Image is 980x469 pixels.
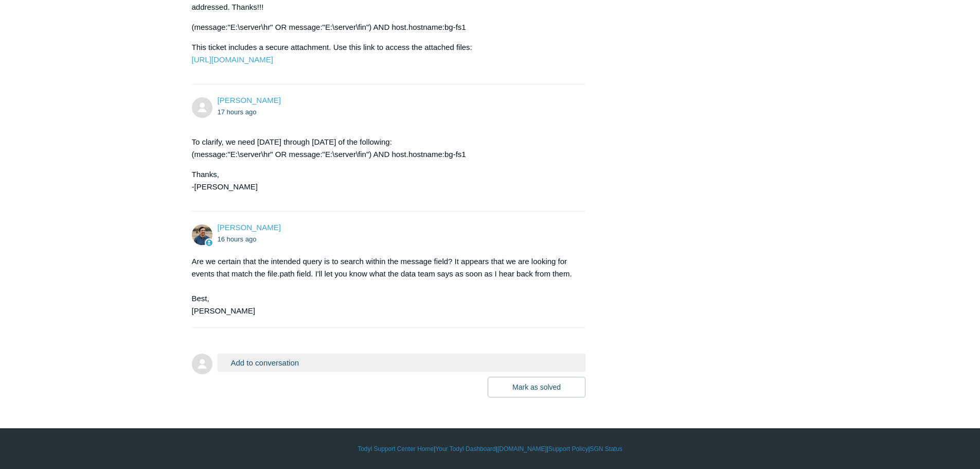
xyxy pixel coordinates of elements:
[218,235,257,243] time: 10/13/2025, 17:53
[218,354,586,372] button: Add to conversation
[590,444,622,454] a: SGN Status
[192,444,789,454] div: | | | |
[435,444,495,454] a: Your Todyl Dashboard
[192,21,576,33] p: (message:"E:\server\hr" OR message:"E:\server\fin") AND host.hostname:bg-fs1
[548,444,588,454] a: Support Policy
[192,55,273,64] a: [URL][DOMAIN_NAME]
[497,444,547,454] a: [DOMAIN_NAME]
[218,96,281,105] span: Adam Dominguez
[358,444,434,454] a: Todyl Support Center Home
[192,136,576,161] p: To clarify, we need [DATE] through [DATE] of the following: (message:"E:\server\hr" OR message:"E...
[488,377,585,397] button: Mark as solved
[218,96,281,105] a: [PERSON_NAME]
[192,168,576,193] p: Thanks, -[PERSON_NAME]
[192,41,576,66] p: This ticket includes a secure attachment. Use this link to access the attached files:
[192,255,576,317] div: Are we certain that the intended query is to search within the message field? It appears that we ...
[218,108,257,116] time: 10/13/2025, 16:21
[218,223,281,232] span: Spencer Grissom
[218,223,281,232] a: [PERSON_NAME]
